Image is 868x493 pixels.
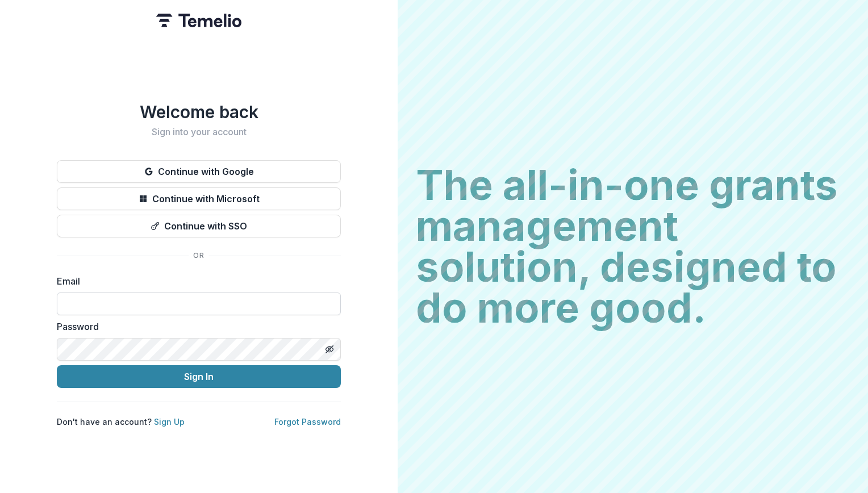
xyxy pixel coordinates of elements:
[57,215,341,237] button: Continue with SSO
[57,365,341,388] button: Sign In
[156,14,241,27] img: Temelio
[57,274,334,288] label: Email
[320,340,339,358] button: Toggle password visibility
[57,127,341,137] h2: Sign into your account
[274,417,341,427] a: Forgot Password
[57,102,341,122] h1: Welcome back
[57,187,341,210] button: Continue with Microsoft
[154,417,185,427] a: Sign Up
[57,160,341,183] button: Continue with Google
[57,320,334,333] label: Password
[57,416,185,428] p: Don't have an account?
